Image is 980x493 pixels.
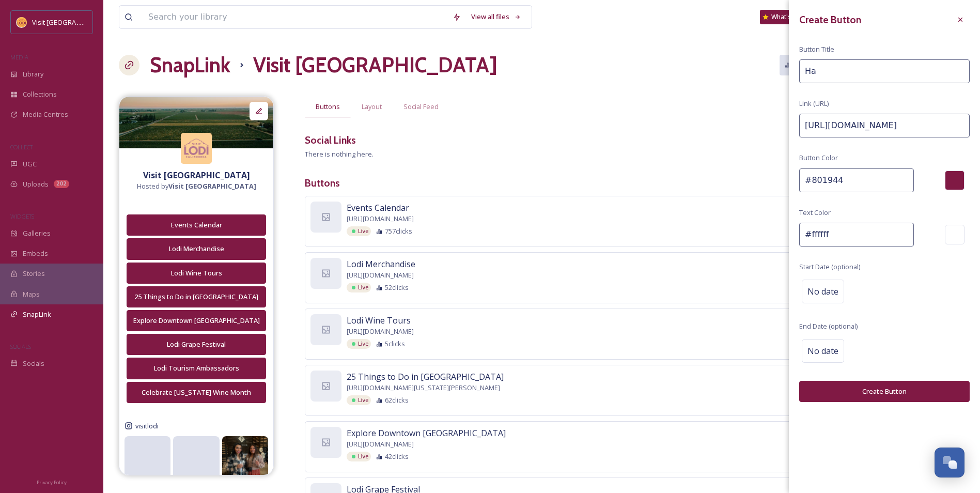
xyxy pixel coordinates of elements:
[799,59,970,83] input: My Link
[780,55,830,75] button: Analytics
[347,339,371,349] div: Live
[132,388,260,397] div: Celebrate [US_STATE] Wine Month
[132,268,260,278] div: Lodi Wine Tours
[385,283,409,292] span: 52 clicks
[127,382,266,403] button: Celebrate [US_STATE] Wine Month
[347,314,411,327] span: Lodi Wine Tours
[23,310,51,319] span: SnapLink
[807,285,838,298] span: No date
[403,102,439,112] span: Social Feed
[347,270,414,280] span: [URL][DOMAIN_NAME]
[119,97,273,148] img: f3c95699-6446-452f-9a14-16c78ac2645e.jpg
[37,479,67,486] span: Privacy Policy
[799,153,838,163] span: Button Color
[23,179,49,189] span: Uploads
[799,12,861,27] h3: Create Button
[760,10,812,24] a: What's New
[385,339,405,349] span: 5 clicks
[799,208,831,218] span: Text Color
[23,159,37,169] span: UGC
[32,17,112,27] span: Visit [GEOGRAPHIC_DATA]
[799,262,860,272] span: Start Date (optional)
[799,114,970,137] input: https://www.snapsea.io
[253,50,497,81] h1: Visit [GEOGRAPHIC_DATA]
[807,345,838,357] span: No date
[347,452,371,461] div: Live
[127,238,266,259] button: Lodi Merchandise
[143,6,447,28] input: Search your library
[37,475,67,488] a: Privacy Policy
[150,50,230,81] a: SnapLink
[347,226,371,236] div: Live
[132,340,260,349] div: Lodi Grape Festival
[799,381,970,402] button: Create Button
[127,214,266,236] button: Events Calendar
[135,421,159,431] span: visitlodi
[132,316,260,326] div: Explore Downtown [GEOGRAPHIC_DATA]
[10,212,34,220] span: WIDGETS
[385,226,412,236] span: 757 clicks
[347,202,409,214] span: Events Calendar
[385,452,409,461] span: 42 clicks
[127,334,266,355] button: Lodi Grape Festival
[305,149,374,159] span: There is nothing here.
[17,17,27,27] img: Square%20Social%20Visit%20Lodi.png
[347,327,414,336] span: [URL][DOMAIN_NAME]
[799,99,829,109] span: Link (URL)
[23,69,43,79] span: Library
[935,448,965,477] button: Open Chat
[222,436,268,482] img: 541641541_18518525026017286_3293989718902837815_n.jpg
[127,263,266,284] button: Lodi Wine Tours
[362,102,382,112] span: Layout
[466,7,526,27] a: View all files
[347,395,371,405] div: Live
[305,176,965,191] h3: Buttons
[23,228,51,238] span: Galleries
[347,258,415,270] span: Lodi Merchandise
[347,383,500,393] span: [URL][DOMAIN_NAME][US_STATE][PERSON_NAME]
[127,310,266,331] button: Explore Downtown [GEOGRAPHIC_DATA]
[10,343,31,350] span: SOCIALS
[54,180,69,188] div: 202
[347,427,506,439] span: Explore Downtown [GEOGRAPHIC_DATA]
[799,321,858,331] span: End Date (optional)
[143,170,250,181] strong: Visit [GEOGRAPHIC_DATA]
[10,53,28,61] span: MEDIA
[347,214,414,224] span: [URL][DOMAIN_NAME]
[23,269,45,279] span: Stories
[23,249,48,258] span: Embeds
[132,220,260,230] div: Events Calendar
[23,289,40,299] span: Maps
[23,89,57,99] span: Collections
[181,133,212,164] img: Square%20Social%20Visit%20Lodi.png
[132,363,260,373] div: Lodi Tourism Ambassadors
[132,292,260,302] div: 25 Things to Do in [GEOGRAPHIC_DATA]
[316,102,340,112] span: Buttons
[168,181,256,191] strong: Visit [GEOGRAPHIC_DATA]
[23,359,44,368] span: Socials
[385,395,409,405] span: 62 clicks
[137,181,256,191] span: Hosted by
[127,358,266,379] button: Lodi Tourism Ambassadors
[23,110,68,119] span: Media Centres
[780,55,835,75] a: Analytics
[347,439,414,449] span: [URL][DOMAIN_NAME]
[10,143,33,151] span: COLLECT
[132,244,260,254] div: Lodi Merchandise
[347,371,504,383] span: 25 Things to Do in [GEOGRAPHIC_DATA]
[127,286,266,307] button: 25 Things to Do in [GEOGRAPHIC_DATA]
[347,283,371,292] div: Live
[799,44,834,54] span: Button Title
[305,133,356,148] h3: Social Links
